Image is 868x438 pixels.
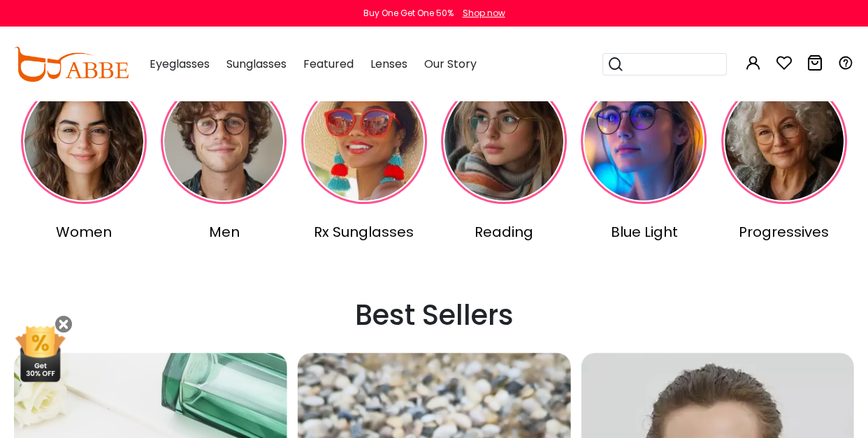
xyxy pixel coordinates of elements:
h2: Best Sellers [14,298,854,332]
img: Women [21,78,147,204]
div: Shop now [463,7,505,20]
a: Rx Sunglasses [297,78,431,242]
div: Women [17,221,151,242]
a: Women [17,78,151,242]
span: Our Story [424,56,477,72]
span: Featured [303,56,354,72]
a: Men [157,78,291,242]
img: Blue Light [581,78,707,204]
img: abbeglasses.com [14,47,129,82]
img: Rx Sunglasses [301,78,427,204]
a: Shop now [456,7,505,19]
span: Lenses [370,56,407,72]
div: Rx Sunglasses [297,221,431,242]
div: Men [157,221,291,242]
img: Progressives [721,78,847,204]
a: Progressives [717,78,851,242]
a: Reading [437,78,571,242]
div: Buy One Get One 50% [363,7,454,20]
div: Progressives [717,221,851,242]
a: Blue Light [577,78,711,242]
img: mini welcome offer [14,326,66,382]
div: Blue Light [577,221,711,242]
img: Men [161,78,287,204]
div: Reading [437,221,571,242]
span: Eyeglasses [150,56,210,72]
img: Reading [441,78,567,204]
span: Sunglasses [226,56,287,72]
